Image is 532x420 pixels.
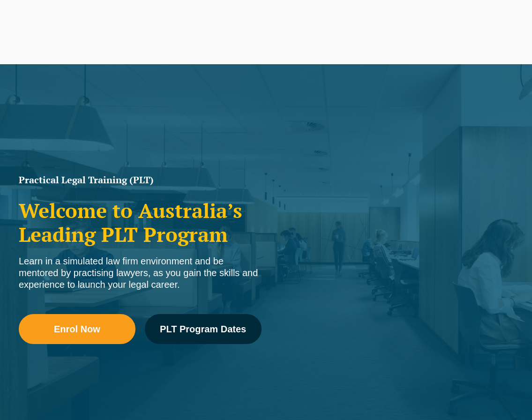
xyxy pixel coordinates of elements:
[19,175,262,185] h1: Practical Legal Training (PLT)
[19,314,135,344] a: Enrol Now
[19,255,262,291] div: Learn in a simulated law firm environment and be mentored by practising lawyers, as you gain the ...
[19,199,262,246] h2: Welcome to Australia’s Leading PLT Program
[54,324,100,334] span: Enrol Now
[160,324,246,334] span: PLT Program Dates
[145,314,262,344] a: PLT Program Dates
